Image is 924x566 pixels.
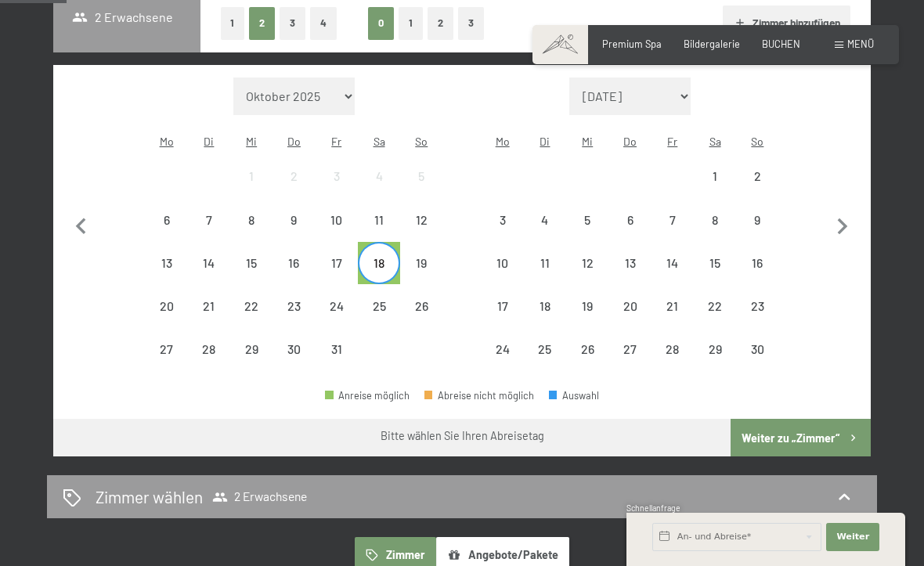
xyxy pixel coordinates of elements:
[96,485,203,508] h2: Zimmer wählen
[723,5,850,40] button: Zimmer hinzufügen
[566,328,608,370] div: Wed Nov 26 2025
[524,285,566,327] div: Tue Nov 18 2025
[316,155,358,197] div: Abreise nicht möglich
[246,135,257,148] abbr: Mittwoch
[273,285,315,327] div: Abreise nicht möglich
[358,242,400,284] div: Sat Oct 18 2025
[651,198,694,240] div: Abreise nicht möglich
[540,135,550,148] abbr: Dienstag
[400,155,442,197] div: Sun Oct 05 2025
[762,38,800,50] span: BUCHEN
[602,38,662,50] a: Premium Spa
[221,7,245,39] button: 1
[568,214,607,253] div: 5
[145,328,187,370] div: Mon Oct 27 2025
[695,214,735,253] div: 8
[274,214,313,253] div: 9
[524,328,566,370] div: Abreise nicht möglich
[317,170,356,209] div: 3
[736,328,778,370] div: Abreise nicht möglich
[738,343,777,382] div: 30
[483,343,522,382] div: 24
[482,328,524,370] div: Mon Nov 24 2025
[274,343,313,382] div: 30
[400,285,442,327] div: Abreise nicht möglich
[524,198,566,240] div: Tue Nov 04 2025
[738,214,777,253] div: 9
[566,198,608,240] div: Abreise nicht möglich
[189,300,229,339] div: 21
[483,300,522,339] div: 17
[232,343,271,382] div: 29
[608,285,651,327] div: Thu Nov 20 2025
[317,343,356,382] div: 31
[325,391,410,401] div: Anreise möglich
[146,343,186,382] div: 27
[400,198,442,240] div: Sun Oct 12 2025
[458,7,484,39] button: 3
[610,214,649,253] div: 6
[72,9,173,26] span: 2 Erwachsene
[566,242,608,284] div: Abreise nicht möglich
[146,214,186,253] div: 6
[736,198,778,240] div: Abreise nicht möglich
[736,155,778,197] div: Sun Nov 02 2025
[189,257,229,296] div: 14
[525,300,565,339] div: 18
[145,198,187,240] div: Abreise nicht möglich
[651,198,694,240] div: Fri Nov 07 2025
[651,328,694,370] div: Fri Nov 28 2025
[230,155,273,197] div: Abreise nicht möglich
[230,198,273,240] div: Wed Oct 08 2025
[189,343,229,382] div: 28
[273,242,315,284] div: Abreise nicht möglich
[232,300,271,339] div: 22
[482,285,524,327] div: Mon Nov 17 2025
[273,328,315,370] div: Thu Oct 30 2025
[145,285,187,327] div: Abreise nicht möglich
[525,343,565,382] div: 25
[568,343,607,382] div: 26
[402,300,441,339] div: 26
[316,328,358,370] div: Fri Oct 31 2025
[651,242,694,284] div: Abreise nicht möglich
[566,285,608,327] div: Abreise nicht möglich
[374,135,385,148] abbr: Samstag
[653,257,692,296] div: 14
[695,343,735,382] div: 29
[709,135,721,148] abbr: Samstag
[188,285,230,327] div: Abreise nicht möglich
[230,155,273,197] div: Wed Oct 01 2025
[826,78,859,372] button: Nächster Monat
[684,38,740,50] a: Bildergalerie
[189,214,229,253] div: 7
[568,257,607,296] div: 12
[482,198,524,240] div: Mon Nov 03 2025
[524,285,566,327] div: Abreise nicht möglich
[230,328,273,370] div: Wed Oct 29 2025
[482,242,524,284] div: Abreise nicht möglich
[736,155,778,197] div: Abreise nicht möglich
[566,198,608,240] div: Wed Nov 05 2025
[626,503,680,513] span: Schnellanfrage
[273,198,315,240] div: Abreise nicht möglich
[738,257,777,296] div: 16
[653,214,692,253] div: 7
[738,300,777,339] div: 23
[608,285,651,327] div: Abreise nicht möglich
[359,214,399,253] div: 11
[653,343,692,382] div: 28
[694,242,736,284] div: Sat Nov 15 2025
[232,214,271,253] div: 8
[651,242,694,284] div: Fri Nov 14 2025
[145,242,187,284] div: Abreise nicht möglich
[146,300,186,339] div: 20
[188,242,230,284] div: Tue Oct 14 2025
[623,135,637,148] abbr: Donnerstag
[483,214,522,253] div: 3
[568,300,607,339] div: 19
[274,170,313,209] div: 2
[524,198,566,240] div: Abreise nicht möglich
[400,242,442,284] div: Abreise nicht möglich
[230,242,273,284] div: Abreise nicht möglich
